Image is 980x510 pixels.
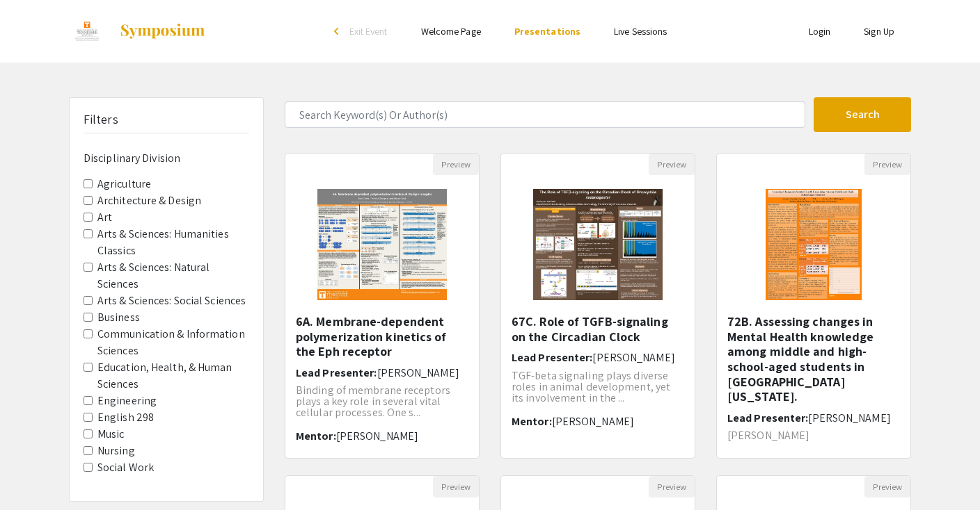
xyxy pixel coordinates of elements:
[864,25,894,38] a: Sign Up
[97,209,112,226] label: Art
[649,154,695,175] button: Preview
[296,429,336,443] span: Mentor:
[97,259,249,293] label: Arts & Sciences: Natural Sciences
[864,476,910,497] button: Preview
[727,314,900,404] h5: 72B. Assessing changes in Mental Health knowledge among middle and high-school-aged students in [...
[727,411,900,425] h6: Lead Presenter:
[421,25,481,38] a: Welcome Page
[97,293,246,309] label: Arts & Sciences: Social Sciences
[377,365,459,380] span: [PERSON_NAME]
[334,27,342,35] div: arrow_back_ios
[97,426,125,443] label: Music
[592,350,674,365] span: [PERSON_NAME]
[285,153,480,459] div: Open Presentation <p>6A. Membrane-dependent polymerization kinetics of the Eph receptor</p>
[727,430,900,441] p: [PERSON_NAME]
[512,351,684,364] h6: Lead Presenter:
[97,192,201,209] label: Architecture & Design
[296,366,468,379] h6: Lead Presenter:
[69,14,206,49] a: EUReCA 2024
[512,314,684,344] h5: 67C. Role of TGFB-signaling on the Circadian Clock
[864,154,910,175] button: Preview
[296,383,450,420] span: Binding of membrane receptors plays a key role in several vital cellular processes. One s...
[296,314,468,359] h5: 6A. Membrane-dependent polymerization kinetics of the Eph receptor
[433,476,479,497] button: Preview
[519,175,677,314] img: <p>67C. <span style="color: rgb(31, 31, 31);">Role of TGFB-signaling on the Circadian Clock</span...
[614,25,667,38] a: Live Sessions
[512,368,670,405] span: TGF-beta signaling plays diverse roles in animal development, yet its involvement in the ...
[97,443,135,459] label: Nursing
[336,429,418,443] span: [PERSON_NAME]
[97,309,140,326] label: Business
[97,176,151,192] label: Agriculture
[349,25,388,38] span: Exit Event
[69,14,105,49] img: EUReCA 2024
[97,326,249,359] label: Communication & Information Sciences
[97,226,249,259] label: Arts & Sciences: Humanities Classics
[512,414,552,429] span: Mentor:
[119,23,206,40] img: Symposium by ForagerOne
[97,359,249,393] label: Education, Health, & Human Sciences
[809,25,831,38] a: Login
[716,153,911,459] div: Open Presentation <p><span style="color: black;">72B. Assessing changes in Mental Health knowledg...
[97,459,154,476] label: Social Work
[303,175,461,314] img: <p>6A. Membrane-dependent polymerization kinetics of the Eph receptor</p>
[514,25,580,38] a: Presentations
[84,151,249,165] h6: Disciplinary Division
[814,97,911,132] button: Search
[285,101,805,128] input: Search Keyword(s) Or Author(s)
[500,153,695,459] div: Open Presentation <p>67C. <span style="color: rgb(31, 31, 31);">Role of TGFB-signaling on the Cir...
[97,393,157,409] label: Engineering
[552,414,634,429] span: [PERSON_NAME]
[97,409,154,426] label: English 298
[808,411,890,425] span: [PERSON_NAME]
[649,476,695,497] button: Preview
[84,112,118,127] h5: Filters
[10,447,59,500] iframe: Chat
[752,175,875,314] img: <p><span style="color: black;">72B. Assessing changes in Mental Health knowledge among middle and...
[433,154,479,175] button: Preview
